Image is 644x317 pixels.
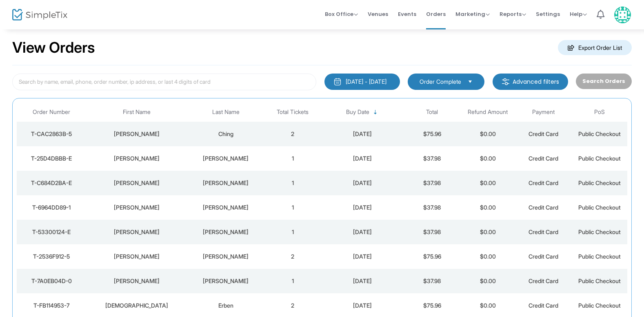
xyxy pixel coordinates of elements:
button: Select [464,77,476,86]
td: $37.98 [404,269,460,293]
h2: View Orders [12,39,95,57]
div: Katherine [89,154,185,163]
div: T-53300124-E [19,228,84,236]
span: Order Complete [420,78,461,86]
div: Larson [189,277,263,285]
div: 8/22/2025 [323,252,402,261]
div: Katie [89,203,185,212]
td: $75.96 [404,122,460,146]
div: Burke [189,154,263,163]
div: Thomas [189,252,263,261]
span: Credit Card [529,130,558,137]
div: 8/22/2025 [323,154,402,163]
img: monthly [333,78,342,86]
span: Buy Date [346,109,369,116]
div: T-C684D2BA-E [19,179,84,187]
div: Erben [189,301,263,310]
div: [DATE] - [DATE] [346,78,386,86]
span: Public Checkout [578,155,621,162]
span: Credit Card [529,155,558,162]
td: 1 [265,269,321,293]
span: Box Office [325,10,358,18]
span: Orders [426,4,446,25]
div: T-2536F912-5 [19,252,84,261]
td: $37.98 [404,171,460,195]
m-button: Export Order List [558,40,632,55]
span: Credit Card [529,204,558,211]
td: $37.98 [404,220,460,244]
td: 1 [265,195,321,220]
td: $0.00 [460,146,516,171]
td: $0.00 [460,220,516,244]
span: Public Checkout [578,204,621,211]
div: Ching [189,130,263,138]
td: 2 [265,244,321,269]
th: Refund Amount [460,103,516,122]
td: $0.00 [460,244,516,269]
button: [DATE] - [DATE] [324,74,400,90]
th: Total Tickets [265,103,321,122]
td: $0.00 [460,171,516,195]
img: filter [502,78,510,86]
span: Sortable [372,109,379,116]
div: T-FB114953-7 [19,301,84,310]
div: T-7A0EB04D-0 [19,277,84,285]
span: First Name [123,109,151,116]
input: Search by name, email, phone, order number, ip address, or last 4 digits of card [12,74,316,90]
span: Payment [532,109,555,116]
td: $0.00 [460,122,516,146]
td: 1 [265,146,321,171]
div: Kraemer [189,203,263,212]
span: Public Checkout [578,277,621,284]
span: Help [570,10,587,18]
span: PoS [594,109,605,116]
div: 8/22/2025 [323,277,402,285]
div: 8/22/2025 [323,228,402,236]
span: Credit Card [529,302,558,309]
div: T-25D4DBBB-E [19,154,84,163]
td: $0.00 [460,269,516,293]
span: Events [398,4,416,25]
th: Total [404,103,460,122]
span: Credit Card [529,253,558,260]
div: T-6964DD89-1 [19,203,84,212]
div: Alexandra [89,179,185,187]
span: Order Number [33,109,70,116]
div: 8/22/2025 [323,203,402,212]
td: 2 [265,122,321,146]
div: Boyd [189,179,263,187]
div: Simmons [189,228,263,236]
span: Public Checkout [578,228,621,235]
span: Public Checkout [578,302,621,309]
td: 1 [265,171,321,195]
div: 8/22/2025 [323,301,402,310]
td: $37.98 [404,195,460,220]
span: Last Name [212,109,240,116]
div: Christian [89,301,185,310]
span: Public Checkout [578,130,621,137]
td: $75.96 [404,244,460,269]
span: Credit Card [529,228,558,235]
div: 8/22/2025 [323,179,402,187]
div: 8/22/2025 [323,130,402,138]
div: Quinn [89,252,185,261]
div: Nicole [89,277,185,285]
span: Credit Card [529,277,558,284]
span: Venues [368,4,388,25]
span: Settings [536,4,560,25]
td: 1 [265,220,321,244]
td: $0.00 [460,195,516,220]
span: Marketing [455,10,490,18]
span: Credit Card [529,179,558,186]
m-button: Advanced filters [493,74,568,90]
td: $37.98 [404,146,460,171]
span: Reports [500,10,526,18]
div: T-CAC2863B-5 [19,130,84,138]
div: Niko [89,228,185,236]
span: Public Checkout [578,179,621,186]
span: Public Checkout [578,253,621,260]
div: Michael [89,130,185,138]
